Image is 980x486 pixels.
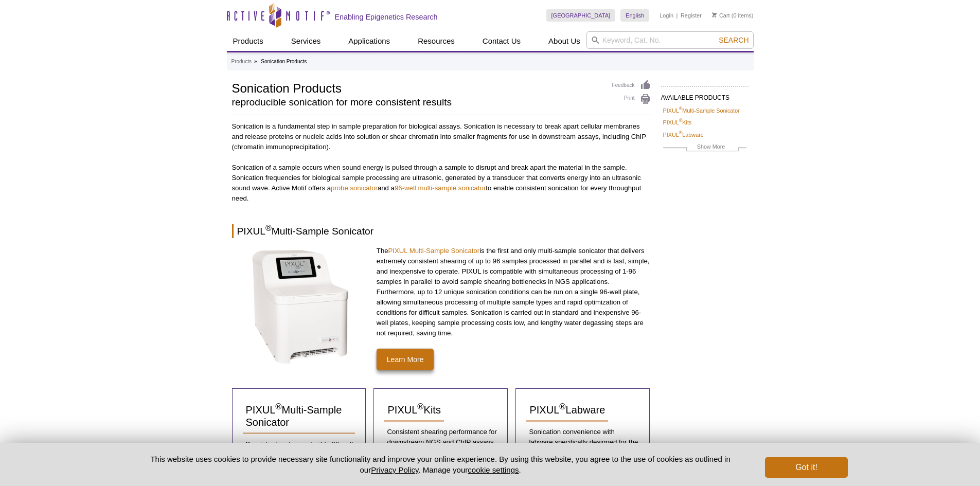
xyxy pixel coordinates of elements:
[232,80,602,95] h1: Sonication Products
[679,130,683,135] sup: ®
[342,31,396,51] a: Applications
[661,86,749,104] h2: AVAILABLE PRODUCTS
[417,402,423,411] sup: ®
[719,36,749,44] span: Search
[712,12,730,19] a: Cart
[249,246,352,365] img: Click on the image for more information on the PIXUL Multi-Sample Sonicator.
[232,163,651,204] p: Sonication of a sample occurs when sound energy is pulsed through a sample to disrupt and break a...
[232,98,602,107] h2: reproducible sonication for more consistent results
[335,12,438,22] h2: Enabling Epigenetics Research
[377,246,651,338] p: The is the first and only multi-sample sonicator that delivers extremely consistent shearing of u...
[468,465,519,474] button: cookie settings
[395,184,486,192] a: 96-well multi-sample sonicator
[331,184,378,192] a: probe sonicator
[676,9,678,22] li: |
[586,31,754,49] input: Keyword, Cat. No.
[227,31,270,51] a: Products
[526,399,608,422] a: PIXUL®Labware
[716,35,752,45] button: Search
[243,399,355,434] a: PIXUL®Multi-Sample Sonicator
[275,402,281,411] sup: ®
[681,12,702,19] a: Register
[542,31,586,51] a: About Us
[765,457,847,478] button: Got it!
[660,12,673,19] a: Login
[663,106,740,115] a: PIXUL®Multi-Sample Sonicator
[133,454,749,475] p: This website uses cookies to provide necessary site functionality and improve your online experie...
[559,402,565,411] sup: ®
[679,106,683,111] sup: ®
[261,59,307,64] li: Sonication Products
[377,349,434,370] a: Learn More
[265,224,272,232] sup: ®
[231,57,252,66] a: Products
[712,12,717,17] img: Your Cart
[371,465,418,474] a: Privacy Policy
[679,118,683,123] sup: ®
[663,130,704,139] a: PIXUL®Labware
[526,427,639,458] p: Sonication convenience with labware specifically designed for the PIXUL sonication workflow.
[254,59,257,64] li: »
[476,31,527,51] a: Contact Us
[546,9,616,22] a: [GEOGRAPHIC_DATA]
[612,80,651,91] a: Feedback
[388,247,480,255] a: PIXUL Multi-Sample Sonicator
[384,427,497,468] p: Consistent shearing performance for downstream NGS and ChIP assays with PIXUL gDNA and chromatin ...
[620,9,649,22] a: English
[232,121,651,152] p: Sonication is a fundamental step in sample preparation for biological assays. Sonication is neces...
[285,31,327,51] a: Services
[384,399,443,422] a: PIXUL®Kits
[246,404,342,428] span: PIXUL Multi-Sample Sonicator
[529,404,605,416] span: PIXUL Labware
[663,118,692,127] a: PIXUL®Kits
[712,9,754,22] li: (0 items)
[232,224,651,238] h2: PIXUL Multi-Sample Sonicator
[612,94,651,105] a: Print
[412,31,461,51] a: Resources
[663,142,746,154] a: Show More
[387,404,440,416] span: PIXUL Kits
